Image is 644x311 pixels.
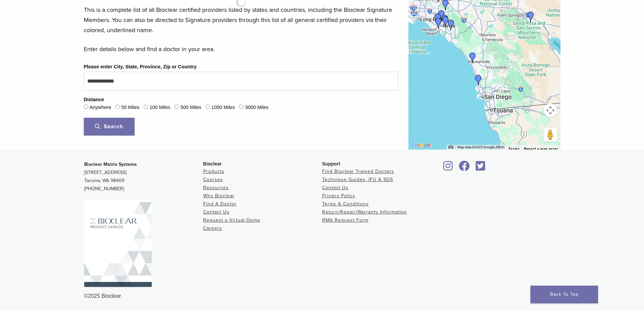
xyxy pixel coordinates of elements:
a: Terms (opens in new tab) [508,147,520,151]
img: Google [410,141,432,150]
label: 50 Miles [121,104,140,111]
button: Keyboard shortcuts [448,145,453,150]
a: RMA Request Form [322,217,368,223]
div: Dr. Randy Fong [432,14,443,24]
label: 3000 Miles [245,104,269,111]
div: Rice Dentistry [440,16,451,27]
a: Contact Us [203,209,230,215]
span: Support [322,161,340,166]
a: Products [203,169,224,174]
a: Find A Doctor [203,201,237,207]
div: Dr. James Chau [433,18,444,29]
div: Dr. David Eshom [473,75,484,86]
a: Find Bioclear Trained Doctors [322,169,394,174]
label: 100 Miles [149,104,170,111]
span: Bioclear [203,161,222,166]
a: Report a map error [524,147,558,151]
img: Bioclear [84,199,152,287]
span: Search [95,123,123,130]
span: Map data ©2025 Google, INEGI [457,145,504,149]
p: [STREET_ADDRESS] Tacoma, WA 98409 [PHONE_NUMBER] [84,160,203,193]
a: Privacy Policy [322,193,355,199]
a: Return/Repair/Warranty Information [322,209,407,215]
div: Dr. Assal Aslani [525,12,536,22]
div: Dr. Frank Raymer [439,15,450,25]
a: Why Bioclear [203,193,235,199]
label: 500 Miles [181,104,201,111]
a: Bioclear [457,165,472,172]
label: 1000 Miles [211,104,235,111]
a: Open this area in Google Maps (opens a new window) [410,141,432,150]
button: Search [84,118,135,135]
label: Anywhere [90,104,111,111]
p: This is a complete list of all Bioclear certified providers listed by states and countries, inclu... [84,5,398,35]
a: Careers [203,225,222,231]
a: Resources [203,185,229,191]
a: Terms & Conditions [322,201,369,207]
a: Bioclear [474,165,488,172]
button: Drag Pegman onto the map to open Street View [544,128,557,141]
a: Technique Guides, IFU & SDS [322,177,393,182]
button: Map camera controls [544,104,557,117]
strong: Bioclear Matrix Systems [84,161,137,167]
a: Contact Us [322,185,349,191]
div: Dr. Vanessa Cruz [446,20,456,30]
a: Request a Virtual Demo [203,217,260,223]
a: Courses [203,177,223,182]
div: ©2025 Bioclear [84,292,560,300]
a: Back To Top [530,286,598,303]
label: Please enter City, State, Province, Zip or Country [84,63,197,71]
legend: Distance [84,96,104,104]
a: Bioclear [441,165,455,172]
div: Dr. Michael Thylin [467,52,478,63]
div: Dr. Eddie Kao [436,10,447,21]
p: Enter details below and find a doctor in your area. [84,44,398,54]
